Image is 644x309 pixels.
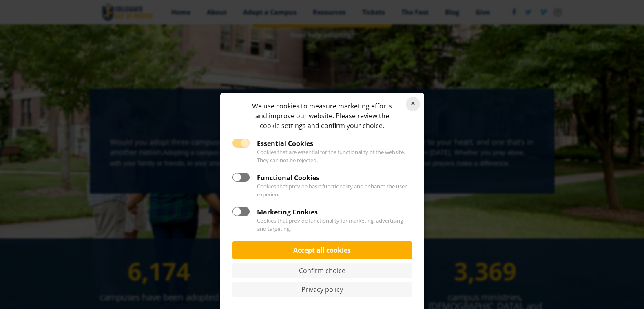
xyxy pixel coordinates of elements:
div: We use cookies to measure marketing efforts and improve our website. Please review the cookie set... [232,101,412,130]
label: Marketing Cookies [232,207,318,217]
a: Privacy policy [232,282,412,297]
a: Accept all cookies [232,241,412,259]
label: Functional Cookies [232,173,319,183]
a: Reject cookies [406,97,420,111]
a: Confirm choice [232,263,412,278]
p: Cookies that are essential for the functionality of the website. They can not be rejected. [232,148,412,165]
p: Cookies that provide functionality for marketing, advertising and targeting. [232,217,412,233]
p: Cookies that provide basic functionality and enhance the user experience. [232,183,412,199]
label: Essential Cookies [232,139,313,148]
